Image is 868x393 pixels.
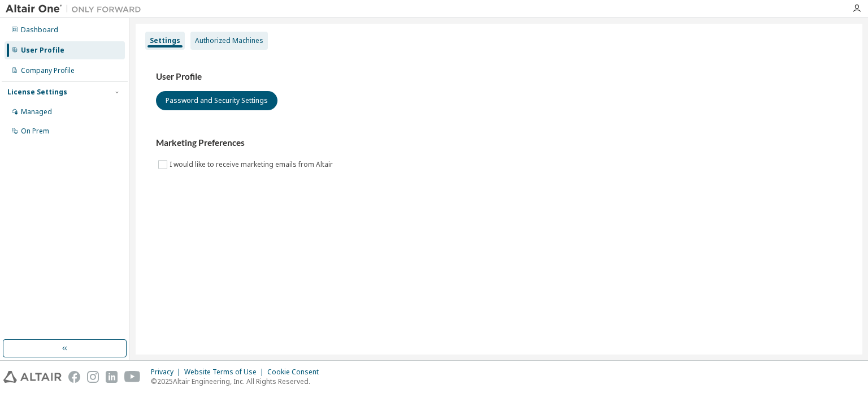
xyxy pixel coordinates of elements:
[151,368,184,377] div: Privacy
[68,371,80,383] img: facebook.svg
[87,371,99,383] img: instagram.svg
[106,371,118,383] img: linkedin.svg
[156,91,277,110] button: Password and Security Settings
[195,36,263,45] div: Authorized Machines
[6,3,147,15] img: Altair One
[124,371,141,383] img: youtube.svg
[184,368,267,377] div: Website Terms of Use
[21,66,75,75] div: Company Profile
[21,107,52,116] div: Managed
[170,158,335,171] label: I would like to receive marketing emails from Altair
[21,25,58,34] div: Dashboard
[156,71,842,83] h3: User Profile
[267,368,325,377] div: Cookie Consent
[156,137,842,149] h3: Marketing Preferences
[21,46,64,55] div: User Profile
[7,88,67,97] div: License Settings
[150,36,180,45] div: Settings
[3,371,62,383] img: altair_logo.svg
[151,377,325,386] p: © 2025 Altair Engineering, Inc. All Rights Reserved.
[21,127,49,136] div: On Prem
